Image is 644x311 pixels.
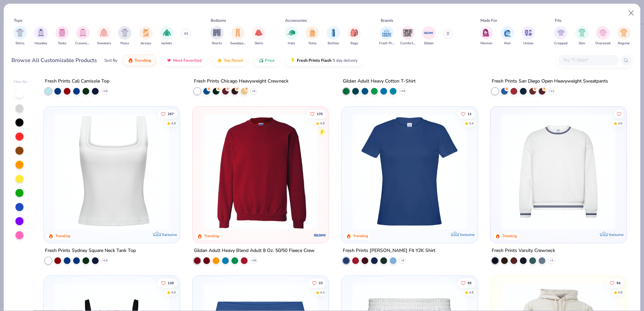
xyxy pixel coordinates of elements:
button: Like [458,278,475,288]
div: filter for Comfort Colors [400,26,416,46]
div: filter for Shirts [13,26,27,46]
span: Oversized [595,41,610,46]
input: Try "T-Shirt" [562,56,614,64]
span: 128 [168,281,174,285]
button: Like [606,278,624,288]
button: filter button [160,26,173,46]
div: filter for Jerseys [139,26,153,46]
span: Hoodies [35,41,47,46]
button: filter button [480,26,493,46]
img: Sweaters Image [100,29,108,37]
div: Made For [480,17,497,23]
button: filter button [400,26,416,46]
img: Comfort Colors Image [403,28,413,38]
span: Skirts [255,41,263,46]
span: 23 [319,281,323,285]
button: filter button [595,26,610,46]
button: filter button [210,26,224,46]
div: 4.4 [320,290,325,295]
button: filter button [347,26,361,46]
div: Fresh Prints [PERSON_NAME] Fit Y2K Shirt [343,246,435,255]
img: Regular Image [620,29,628,37]
div: filter for Unisex [522,26,535,46]
span: Fresh Prints Flash [297,58,331,63]
div: filter for Slim [575,26,589,46]
div: filter for Crewnecks [75,26,91,46]
span: Women [480,41,492,46]
span: Trending [135,58,151,63]
button: Top Rated [212,55,248,66]
span: Exclusive [162,232,177,237]
div: Browse All Customizable Products [11,56,97,64]
span: Unisex [523,41,533,46]
div: Fits [555,17,561,23]
span: Men [504,41,511,46]
div: filter for Regular [617,26,631,46]
img: Hats Image [287,29,295,37]
span: Sweatpants [230,41,246,46]
div: filter for Hats [285,26,298,46]
span: Bottles [328,41,339,46]
span: Tanks [58,41,66,46]
div: 4.4 [469,121,474,126]
img: Tanks Image [58,29,66,37]
button: filter button [13,26,27,46]
img: flash.gif [290,58,296,63]
button: Like [309,278,326,288]
button: filter button [75,26,91,46]
img: Cropped Image [557,29,565,37]
button: filter button [139,26,153,46]
div: filter for Polos [118,26,131,46]
button: Fresh Prints Flash5 day delivery [285,55,363,66]
span: + 16 [102,89,107,93]
span: Fresh Prints [379,41,394,46]
div: 4.8 [469,290,474,295]
img: Gildan Image [424,28,434,38]
button: filter button [34,26,48,46]
div: 4.8 [618,290,623,295]
div: Bottoms [211,17,226,23]
img: Skirts Image [255,29,263,37]
span: 11 [468,112,472,115]
button: filter button [501,26,514,46]
span: 5 day delivery [333,57,358,64]
button: Like [158,278,177,288]
img: trending.gif [128,58,133,63]
img: Women Image [483,29,490,37]
div: Gildan Adult Heavy Cotton T-Shirt [343,77,416,85]
span: 85 [468,281,472,285]
img: 4c43767e-b43d-41ae-ac30-96e6ebada8dd [322,113,445,229]
span: Totes [308,41,317,46]
div: filter for Oversized [595,26,610,46]
div: filter for Bottles [327,26,340,46]
img: Crewnecks Image [79,29,87,37]
button: filter button [285,26,298,46]
button: filter button [55,26,69,46]
div: filter for Bags [347,26,361,46]
img: 6a9a0a85-ee36-4a89-9588-981a92e8a910 [348,113,471,229]
div: filter for Gildan [422,26,435,46]
img: Sweatpants Image [234,29,241,37]
span: + 3 [550,258,553,262]
img: TopRated.gif [217,58,222,63]
button: filter button [554,26,568,46]
div: Fresh Prints Sydney Square Neck Tank Top [45,246,136,255]
div: filter for Cropped [554,26,568,46]
img: Slim Image [578,29,586,37]
button: filter button [422,26,435,46]
span: + 9 [252,89,255,93]
div: Fresh Prints Cali Camisole Top [45,77,109,85]
span: Jerseys [141,41,151,46]
div: 4.6 [618,121,623,126]
img: Oversized Image [599,29,607,37]
div: filter for Jackets [160,26,173,46]
button: Like [614,109,624,118]
div: 4.8 [320,121,325,126]
div: filter for Women [480,26,493,46]
img: Fresh Prints Image [382,28,392,38]
div: filter for Skirts [252,26,266,46]
span: 94 [616,281,621,285]
div: 4.8 [171,121,176,126]
div: filter for Totes [306,26,319,46]
button: filter button [522,26,535,46]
